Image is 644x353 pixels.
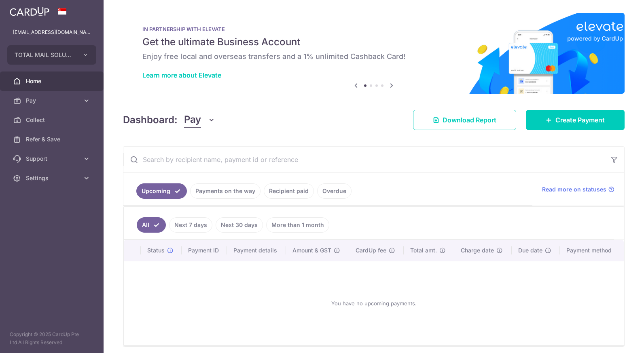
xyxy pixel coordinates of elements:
[142,26,605,32] p: IN PARTNERSHIP WITH ELEVATE
[356,246,386,254] span: CardUp fee
[13,28,91,36] p: [EMAIL_ADDRESS][DOMAIN_NAME]
[526,110,625,130] a: Create Payment
[15,51,74,59] span: TOTAL MAIL SOLUTIONS PTE. LTD.
[184,112,201,128] span: Pay
[184,112,215,128] button: Pay
[136,183,187,199] a: Upcoming
[169,217,212,233] a: Next 7 days
[292,246,331,254] span: Amount & GST
[461,246,494,254] span: Charge date
[413,110,516,130] a: Download Report
[123,113,178,127] h4: Dashboard:
[443,115,496,125] span: Download Report
[26,155,79,163] span: Support
[317,183,352,199] a: Overdue
[147,246,165,254] span: Status
[137,217,166,233] a: All
[542,185,614,193] a: Read more on statuses
[26,135,79,143] span: Refer & Save
[142,36,605,48] h5: Get the ultimate Business Account
[264,183,314,199] a: Recipient paid
[227,240,286,261] th: Payment details
[133,268,614,339] div: You have no upcoming payments.
[518,246,542,254] span: Due date
[142,52,605,61] h6: Enjoy free local and overseas transfers and a 1% unlimited Cashback Card!
[26,97,79,105] span: Pay
[410,246,437,254] span: Total amt.
[26,174,79,182] span: Settings
[190,183,261,199] a: Payments on the way
[123,147,605,172] input: Search by recipient name, payment id or reference
[7,45,96,65] button: TOTAL MAIL SOLUTIONS PTE. LTD.
[560,240,624,261] th: Payment method
[266,217,329,233] a: More than 1 month
[542,185,606,193] span: Read more on statuses
[182,240,227,261] th: Payment ID
[216,217,263,233] a: Next 30 days
[26,116,79,124] span: Collect
[26,77,79,85] span: Home
[10,6,49,16] img: CardUp
[555,115,605,125] span: Create Payment
[123,13,625,94] img: Renovation banner
[142,71,221,79] a: Learn more about Elevate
